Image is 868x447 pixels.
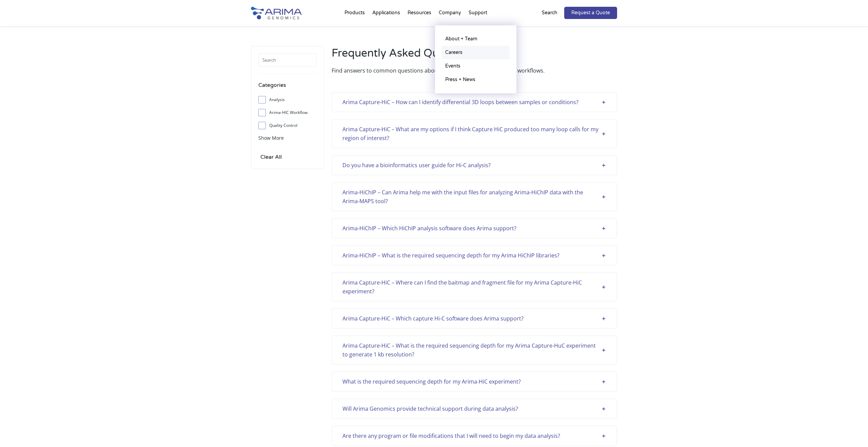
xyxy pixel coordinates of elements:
div: Arima-HiChIP – What is the required sequencing depth for my Arima HiChIP libraries? [342,251,606,260]
div: What is the required sequencing depth for my Arima-HiC experiment? [342,377,606,386]
div: Arima Capture-HiC – Where can I find the baitmap and fragment file for my Arima Capture-HiC exper... [342,278,606,296]
label: Arima-HIC Workflow [258,108,317,118]
span: Show More [258,135,284,141]
div: Arima Capture-HiC – How can I identify differential 3D loops between samples or conditions? [342,98,606,106]
input: Search [258,53,317,67]
h4: Categories [258,81,317,95]
div: Arima Capture-HiC – What are my options if I think Capture HiC produced too many loop calls for m... [342,125,606,142]
p: Search [542,8,557,17]
div: Do you have a bioinformatics user guide for Hi-C analysis? [342,161,606,170]
a: About + Team [442,32,510,46]
a: Careers [442,46,510,59]
div: Arima-HiChIP – Which HiChIP analysis software does Arima support? [342,224,606,233]
div: Will Arima Genomics provide technical support during data analysis? [342,404,606,413]
label: Analysis [258,95,317,105]
div: Arima Capture-HiC – What is the required sequencing depth for my Arima Capture-HuC experiment to ... [342,341,606,359]
div: Arima-HiChIP – Can Arima help me with the input files for analyzing Arima-HiChIP data with the Ar... [342,188,606,206]
img: Arima-Genomics-logo [251,7,302,19]
a: Press + News [442,73,510,86]
h2: Frequently Asked Questions [332,46,617,66]
p: Find answers to common questions about our products, applications or workflows. [332,66,617,75]
label: Quality Control [258,120,317,131]
div: Are there any program or file modifications that I will need to begin my data analysis? [342,431,606,440]
div: Arima Capture-HiC – Which capture Hi-C software does Arima support? [342,314,606,323]
a: Request a Quote [564,7,617,19]
input: Clear All [258,152,284,162]
a: Events [442,59,510,73]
